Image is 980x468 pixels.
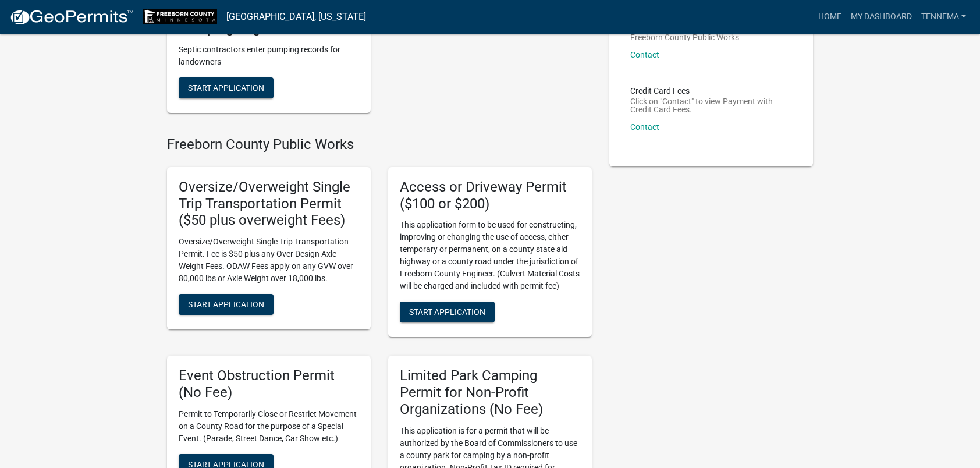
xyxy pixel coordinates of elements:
[409,307,485,317] span: Start Application
[179,179,359,229] h5: Oversize/Overweight Single Trip Transportation Permit ($50 plus overweight Fees)
[188,83,264,93] span: Start Application
[143,9,217,24] img: Freeborn County, Minnesota
[630,33,739,41] p: Freeborn County Public Works
[400,179,580,212] h5: Access or Driveway Permit ($100 or $200)
[630,50,659,59] a: Contact
[188,300,264,309] span: Start Application
[917,6,971,28] a: tennema
[400,219,580,292] p: This application form to be used for constructing, improving or changing the use of access, eithe...
[226,7,366,27] a: [GEOGRAPHIC_DATA], [US_STATE]
[179,367,359,401] h5: Event Obstruction Permit (No Fee)
[630,122,659,132] a: Contact
[400,367,580,417] h5: Limited Park Camping Permit for Non-Profit Organizations (No Fee)
[846,6,917,28] a: My Dashboard
[179,44,359,68] p: Septic contractors enter pumping records for landowners
[814,6,846,28] a: Home
[630,87,792,95] p: Credit Card Fees
[179,77,274,98] button: Start Application
[630,97,792,114] p: Click on "Contact" to view Payment with Credit Card Fees.
[167,136,592,153] h4: Freeborn County Public Works
[400,302,495,322] button: Start Application
[179,294,274,315] button: Start Application
[179,236,359,285] p: Oversize/Overweight Single Trip Transportation Permit. Fee is $50 plus any Over Design Axle Weigh...
[179,408,359,445] p: Permit to Temporarily Close or Restrict Movement on a County Road for the purpose of a Special Ev...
